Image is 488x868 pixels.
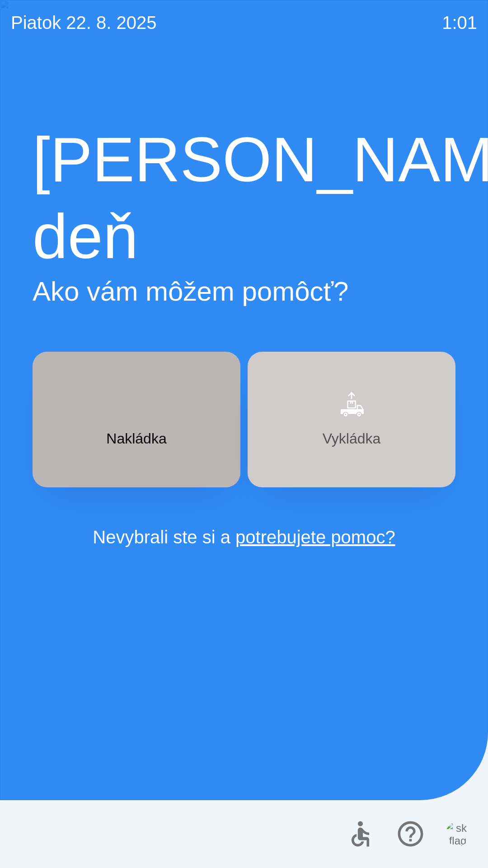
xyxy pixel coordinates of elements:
p: Vykládka [323,428,381,449]
p: Nevybrali ste si a [33,524,455,551]
a: potrebujete pomoc? [235,527,395,547]
button: Nakládka [33,352,240,487]
img: Logo [33,63,455,107]
p: 1:01 [442,9,477,36]
h2: Ako vám môžem pomôcť? [33,275,455,308]
p: Nakládka [106,428,166,449]
button: Vykládka [248,352,455,487]
h1: [PERSON_NAME] deň [33,121,455,275]
img: 9957f61b-5a77-4cda-b04a-829d24c9f37e.png [117,384,156,424]
img: sk flag [446,822,470,846]
p: piatok 22. 8. 2025 [11,9,156,36]
img: 6e47bb1a-0e3d-42fb-b293-4c1d94981b35.png [332,384,371,424]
